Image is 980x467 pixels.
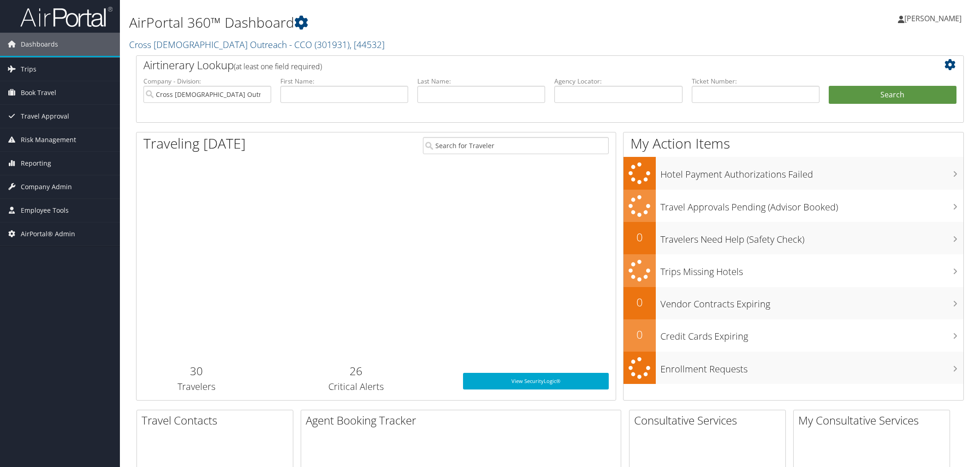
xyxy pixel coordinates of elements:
span: Book Travel [21,81,56,104]
h2: 0 [624,229,656,245]
span: [PERSON_NAME] [904,13,962,24]
span: AirPortal® Admin [21,222,75,245]
button: Search [829,86,956,104]
h2: Airtinerary Lookup [143,57,888,73]
a: View SecurityLogic® [463,373,609,389]
a: Hotel Payment Authorizations Failed [624,157,963,190]
a: Enrollment Requests [624,352,963,384]
span: Trips [21,58,36,81]
span: , [ 44532 ] [350,38,385,51]
img: airportal-logo.png [20,6,113,28]
a: [PERSON_NAME] [898,5,971,32]
h1: AirPortal 360™ Dashboard [129,13,690,32]
h3: Travelers [143,380,249,393]
h3: Trips Missing Hotels [660,261,963,278]
h3: Hotel Payment Authorizations Failed [660,163,963,181]
label: Agency Locator: [554,77,682,86]
span: (at least one field required) [234,61,322,72]
label: Company - Division: [143,77,271,86]
a: Cross [DEMOGRAPHIC_DATA] Outreach - CCO [129,38,385,51]
h3: Credit Cards Expiring [660,325,963,343]
h2: 26 [263,363,449,379]
h3: Critical Alerts [263,380,449,393]
label: Ticket Number: [692,77,820,86]
span: Travel Approval [21,105,69,128]
h3: Travel Approvals Pending (Advisor Booked) [660,196,963,214]
h1: My Action Items [624,134,963,153]
a: 0Vendor Contracts Expiring [624,287,963,319]
h2: Agent Booking Tracker [306,413,621,428]
h1: Traveling [DATE] [143,134,246,153]
h2: 0 [624,327,656,342]
a: 0Travelers Need Help (Safety Check) [624,222,963,254]
h3: Travelers Need Help (Safety Check) [660,228,963,246]
h2: Consultative Services [634,413,785,428]
a: Trips Missing Hotels [624,254,963,287]
input: Search for Traveler [423,137,609,154]
h3: Vendor Contracts Expiring [660,293,963,311]
label: First Name: [280,77,408,86]
span: Reporting [21,152,51,175]
a: 0Credit Cards Expiring [624,319,963,352]
a: Travel Approvals Pending (Advisor Booked) [624,190,963,222]
h3: Enrollment Requests [660,358,963,376]
span: Dashboards [21,33,58,56]
span: Employee Tools [21,199,69,222]
span: ( 301931 ) [315,38,350,51]
h2: 0 [624,294,656,310]
h2: 30 [143,363,249,379]
h2: My Consultative Services [798,413,950,428]
span: Company Admin [21,175,72,198]
label: Last Name: [417,77,545,86]
span: Risk Management [21,128,76,151]
h2: Travel Contacts [142,413,293,428]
